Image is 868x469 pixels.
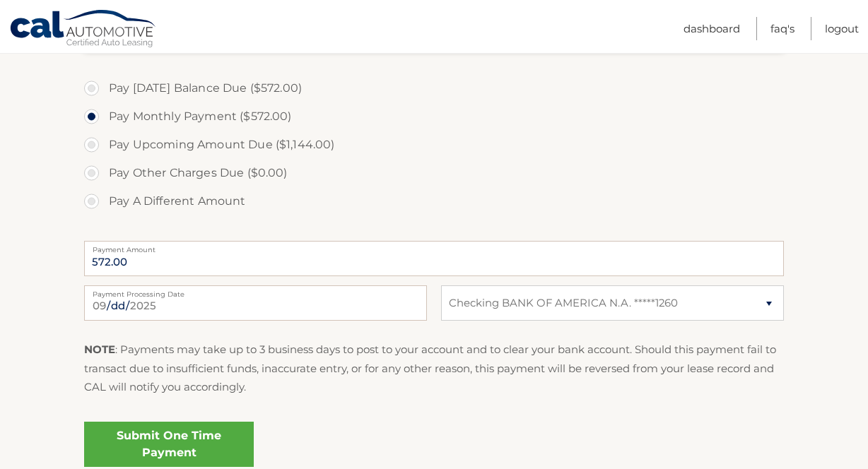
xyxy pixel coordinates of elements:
a: FAQ's [770,17,794,40]
label: Pay Monthly Payment ($572.00) [84,102,784,131]
a: Cal Automotive [9,9,158,50]
a: Dashboard [684,17,740,40]
a: Logout [825,17,859,40]
input: Payment Date [84,285,427,321]
label: Payment Amount [84,241,784,252]
input: Payment Amount [84,241,784,276]
label: Payment Processing Date [84,285,427,297]
strong: NOTE [84,343,115,356]
p: : Payments may take up to 3 business days to post to your account and to clear your bank account.... [84,340,784,396]
label: Pay Upcoming Amount Due ($1,144.00) [84,131,784,159]
a: Submit One Time Payment [84,422,254,467]
label: Pay [DATE] Balance Due ($572.00) [84,74,784,102]
label: Pay Other Charges Due ($0.00) [84,159,784,187]
label: Pay A Different Amount [84,187,784,215]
